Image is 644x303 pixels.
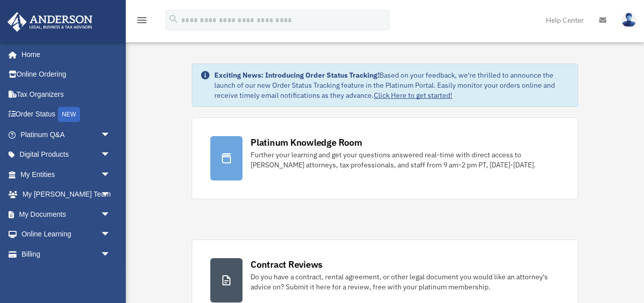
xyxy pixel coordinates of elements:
[251,150,559,170] div: Further your learning and get your questions answered real-time with direct access to [PERSON_NAM...
[7,44,121,65] a: Home
[251,136,362,149] div: Platinum Knowledge Room
[7,104,126,125] a: Order StatusNEW
[7,224,126,245] a: Online Learningarrow_drop_down
[101,244,121,265] span: arrow_drop_down
[192,117,578,199] a: Platinum Knowledge Room Further your learning and get your questions answered real-time with dire...
[251,258,323,271] div: Contract Reviews
[101,125,121,145] span: arrow_drop_down
[621,13,636,27] img: User Pic
[101,145,121,165] span: arrow_drop_down
[136,18,148,26] a: menu
[214,71,379,80] strong: Exciting News: Introducing Order Status Tracking!
[7,125,126,145] a: Platinum Q&Aarrow_drop_down
[101,185,121,205] span: arrow_drop_down
[168,14,179,25] i: search
[7,185,126,205] a: My [PERSON_NAME] Teamarrow_drop_down
[7,84,126,104] a: Tax Organizers
[7,244,126,264] a: Billingarrow_drop_down
[7,204,126,224] a: My Documentsarrow_drop_down
[5,12,96,32] img: Anderson Advisors Platinum Portal
[251,272,559,292] div: Do you have a contract, rental agreement, or other legal document you would like an attorney's ad...
[58,107,80,122] div: NEW
[7,164,126,185] a: My Entitiesarrow_drop_down
[7,264,126,284] a: Events Calendar
[101,204,121,225] span: arrow_drop_down
[7,145,126,165] a: Digital Productsarrow_drop_down
[214,70,570,100] div: Based on your feedback, we're thrilled to announce the launch of our new Order Status Tracking fe...
[101,164,121,185] span: arrow_drop_down
[101,224,121,245] span: arrow_drop_down
[7,65,126,85] a: Online Ordering
[136,14,148,26] i: menu
[374,91,452,100] a: Click Here to get started!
